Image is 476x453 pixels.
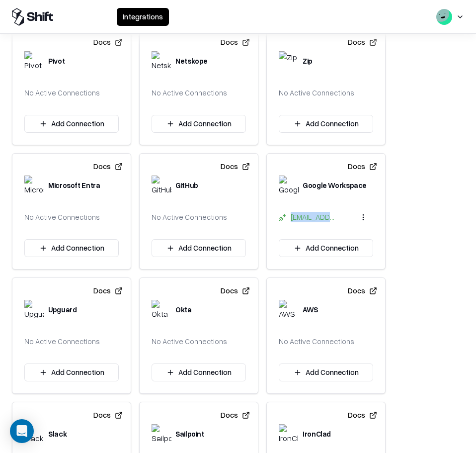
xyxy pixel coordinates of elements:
[348,158,377,176] button: Docs
[279,176,299,195] img: Google Workspace
[348,33,377,51] button: Docs
[24,115,119,133] button: Add Connection
[279,300,299,320] img: AWS
[303,180,367,190] div: Google Workspace
[48,180,100,190] div: Microsoft Entra
[221,33,250,51] button: Docs
[279,239,373,257] button: Add Connection
[279,88,354,98] div: No Active Connections
[10,419,34,443] div: Open Intercom Messenger
[152,88,227,98] div: No Active Connections
[279,336,354,347] div: No Active Connections
[93,282,123,300] button: Docs
[221,406,250,424] button: Docs
[48,56,65,66] div: Pivot
[24,300,44,320] img: Upguard
[24,51,44,71] img: Pivot
[152,115,246,133] button: Add Connection
[348,406,377,424] button: Docs
[152,300,171,320] img: Okta
[279,363,373,381] button: Add Connection
[175,56,208,66] div: Netskope
[221,282,250,300] button: Docs
[93,33,123,51] button: Docs
[152,336,227,347] div: No Active Connections
[348,282,377,300] button: Docs
[24,176,44,195] img: Microsoft Entra
[291,212,338,222] div: [EMAIL_ADDRESS][DOMAIN_NAME]
[24,88,100,98] div: No Active Connections
[117,8,169,26] button: Integrations
[93,406,123,424] button: Docs
[279,115,373,133] button: Add Connection
[175,429,204,439] div: Sailpoint
[152,176,171,195] img: GitHub
[303,429,331,439] div: IronClad
[48,304,77,315] div: Upguard
[152,424,171,444] img: Sailpoint
[279,424,299,444] img: IronClad
[93,158,123,176] button: Docs
[24,363,119,381] button: Add Connection
[152,212,227,222] div: No Active Connections
[175,180,198,190] div: GitHub
[48,429,67,439] div: Slack
[152,363,246,381] button: Add Connection
[303,56,313,66] div: Zip
[24,239,119,257] button: Add Connection
[24,424,44,444] img: Slack
[152,239,246,257] button: Add Connection
[279,51,299,71] img: Zip
[24,212,100,222] div: No Active Connections
[221,158,250,176] button: Docs
[152,51,171,71] img: Netskope
[24,336,100,347] div: No Active Connections
[175,304,192,315] div: Okta
[303,304,318,315] div: AWS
